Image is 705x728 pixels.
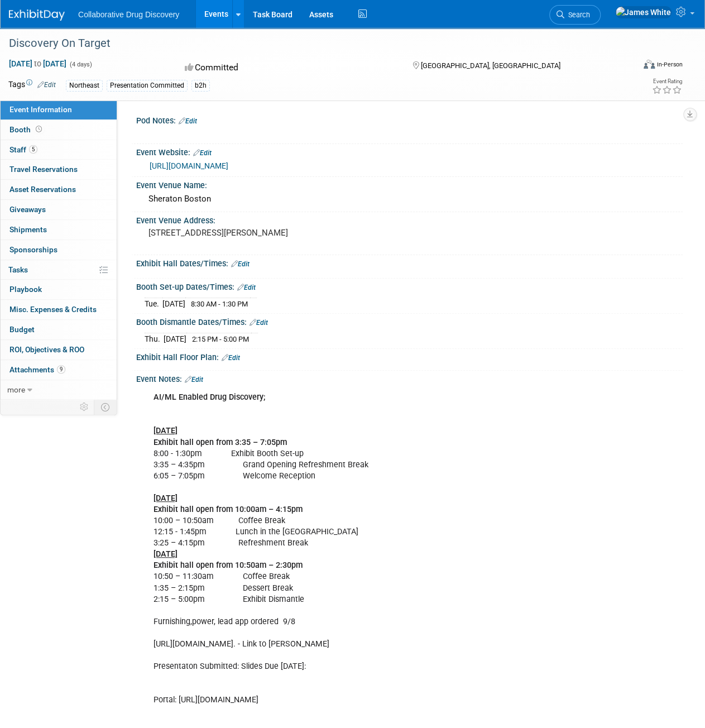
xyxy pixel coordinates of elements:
u: [DATE] [154,549,178,559]
a: Search [549,5,601,25]
td: Personalize Event Tab Strip [75,400,94,414]
span: (4 days) [69,61,92,68]
div: Presentation Committed [107,80,188,92]
a: Staff5 [1,140,117,160]
u: [DATE] [154,426,178,435]
span: Attachments [9,365,65,374]
div: Northeast [66,80,103,92]
span: Asset Reservations [9,185,76,194]
div: Event Rating [652,79,682,84]
a: Misc. Expenses & Credits [1,300,117,319]
b: AI/ML Enabled Drug Discovery; [154,392,265,402]
span: Event Information [9,105,72,114]
span: Travel Reservations [9,165,78,174]
div: Booth Dismantle Dates/Times: [136,314,683,328]
b: Exhibit hall open from 3:35 – 7:05pm [154,438,287,447]
a: more [1,380,117,400]
b: E [154,505,158,514]
div: Exhibit Hall Dates/Times: [136,255,683,270]
span: Search [564,11,590,19]
span: Booth not reserved yet [33,125,44,133]
div: Discovery On Target [5,33,625,54]
span: Staff [9,145,37,154]
b: xhibit hall open from 10:00am – 4:15pm [158,505,303,514]
u: [DATE] [154,494,178,503]
td: Tags [8,79,56,92]
span: 5 [29,145,37,154]
span: Sponsorships [9,245,57,254]
a: Booth [1,120,117,140]
a: Budget [1,320,117,339]
a: Edit [237,284,256,291]
a: Attachments9 [1,360,117,380]
a: Event Information [1,100,117,119]
span: to [32,59,43,68]
span: ROI, Objectives & ROO [9,345,84,354]
a: Edit [193,149,212,157]
div: Pod Notes: [136,112,683,127]
span: [GEOGRAPHIC_DATA], [GEOGRAPHIC_DATA] [421,61,560,70]
div: Event Format [584,58,683,75]
b: Exhibit hall open from 10:50am – 2:30pm [154,561,303,570]
a: Giveaways [1,200,117,219]
a: Edit [37,81,56,89]
span: Booth [9,125,44,134]
span: Giveaways [9,205,46,214]
a: Travel Reservations [1,160,117,179]
div: Event Website: [136,144,683,159]
td: [DATE] [164,333,186,344]
img: ExhibitDay [9,9,65,21]
a: Sponsorships [1,240,117,260]
span: Tasks [8,265,28,274]
td: Thu. [145,333,164,344]
span: Budget [9,325,35,334]
div: Committed [181,58,395,78]
a: Tasks [1,260,117,280]
a: [URL][DOMAIN_NAME] [150,161,228,170]
span: Playbook [9,285,42,294]
div: In-Person [656,60,683,69]
span: 2:15 PM - 5:00 PM [192,335,249,343]
span: Shipments [9,225,47,234]
span: 9 [57,365,65,373]
td: Toggle Event Tabs [94,400,117,414]
span: 8:30 AM - 1:30 PM [191,300,248,308]
a: Edit [222,354,240,362]
img: James White [615,6,672,18]
a: Playbook [1,280,117,299]
div: b2h [191,80,210,92]
span: more [7,385,25,394]
td: Tue. [145,298,162,309]
span: [DATE] [DATE] [8,59,67,69]
pre: [STREET_ADDRESS][PERSON_NAME] [148,228,352,238]
a: Edit [231,260,250,268]
div: Booth Set-up Dates/Times: [136,279,683,293]
a: Asset Reservations [1,180,117,199]
a: Edit [179,117,197,125]
div: Event Venue Address: [136,212,683,226]
div: Event Notes: [136,371,683,385]
div: Event Venue Name: [136,177,683,191]
a: Edit [185,376,203,384]
a: Edit [250,319,268,327]
a: ROI, Objectives & ROO [1,340,117,360]
img: Format-Inperson.png [644,60,655,69]
span: Collaborative Drug Discovery [78,10,179,19]
td: [DATE] [162,298,185,309]
span: Misc. Expenses & Credits [9,305,97,314]
div: Sheraton Boston [145,190,674,208]
div: Exhibit Hall Floor Plan: [136,349,683,363]
a: Shipments [1,220,117,240]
